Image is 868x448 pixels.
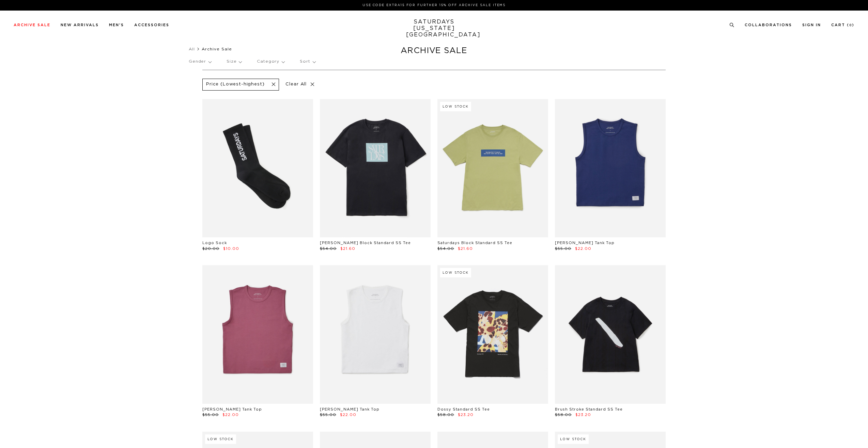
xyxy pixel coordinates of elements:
span: $23.20 [575,413,591,417]
span: $20.00 [202,247,219,251]
span: $21.60 [340,247,355,251]
span: $22.00 [575,247,591,251]
span: $23.20 [458,413,474,417]
a: [PERSON_NAME] Tank Top [320,407,379,411]
a: New Arrivals [61,23,99,27]
span: $55.00 [202,413,219,417]
span: $58.00 [437,413,454,417]
span: $22.00 [222,413,239,417]
p: Clear All [282,79,317,91]
p: Use Code EXTRA15 for Further 15% Off Archive Sale Items [16,3,852,8]
a: Men's [109,23,124,27]
p: Category [257,54,284,69]
a: SATURDAYS[US_STATE][GEOGRAPHIC_DATA] [406,19,462,38]
p: Size [227,54,242,69]
a: Accessories [134,23,169,27]
a: Dossy Standard SS Tee [437,407,490,411]
span: $22.00 [340,413,356,417]
small: 0 [849,24,852,27]
a: Logo Sock [202,241,227,245]
a: [PERSON_NAME] Block Standard SS Tee [320,241,411,245]
div: Low Stock [440,102,471,111]
a: Brush Stroke Standard SS Tee [555,407,623,411]
p: Gender [189,54,211,69]
a: [PERSON_NAME] Tank Top [555,241,615,245]
a: [PERSON_NAME] Tank Top [202,407,262,411]
span: $10.00 [223,247,239,251]
span: $55.00 [320,413,336,417]
a: Saturdays Block Standard SS Tee [437,241,512,245]
span: $54.00 [320,247,337,251]
a: All [189,47,195,51]
span: $55.00 [555,247,571,251]
a: Collaborations [745,23,792,27]
div: Low Stock [440,268,471,277]
a: Archive Sale [14,23,50,27]
span: Archive Sale [202,47,232,51]
div: Low Stock [205,434,236,444]
div: Low Stock [558,434,589,444]
p: Price (Lowest-highest) [206,82,264,87]
span: $21.60 [458,247,473,251]
a: Sign In [802,23,821,27]
span: $58.00 [555,413,572,417]
span: $54.00 [437,247,454,251]
a: Cart (0) [831,23,854,27]
p: Sort [300,54,315,69]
